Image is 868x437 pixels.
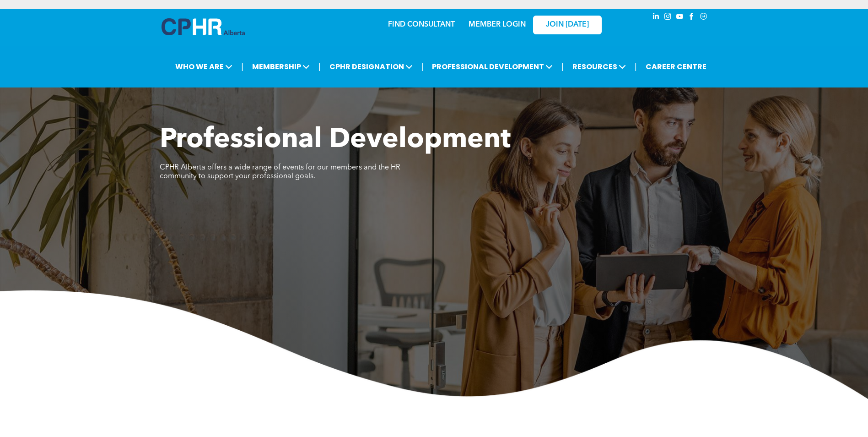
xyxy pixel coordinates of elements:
a: MEMBER LOGIN [469,21,526,28]
span: MEMBERSHIP [249,58,313,75]
img: A blue and white logo for cp alberta [162,18,245,35]
span: Professional Development [160,126,511,154]
a: facebook [687,11,697,24]
a: CAREER CENTRE [643,58,709,75]
li: | [561,57,564,76]
span: CPHR Alberta offers a wide range of events for our members and the HR community to support your p... [160,164,400,180]
a: JOIN [DATE] [533,16,602,34]
a: youtube [675,11,685,24]
a: Social network [699,11,709,24]
span: RESOURCES [570,58,629,75]
li: | [635,57,637,76]
a: linkedin [651,11,661,24]
a: instagram [663,11,673,24]
a: FIND CONSULTANT [388,21,455,28]
span: CPHR DESIGNATION [327,58,415,75]
li: | [241,57,243,76]
span: JOIN [DATE] [546,21,589,29]
li: | [318,57,321,76]
span: WHO WE ARE [173,58,235,75]
span: PROFESSIONAL DEVELOPMENT [429,58,555,75]
li: | [421,57,424,76]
